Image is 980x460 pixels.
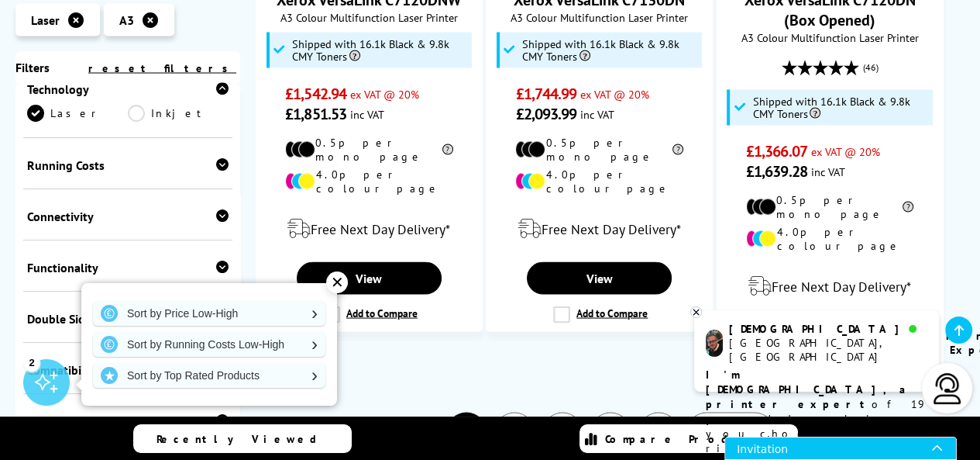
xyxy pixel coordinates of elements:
a: 4 [590,413,631,453]
a: Sort by Top Rated Products [93,363,325,388]
a: Inkjet [128,105,229,123]
label: Add to Compare [553,306,648,323]
li: 4.0p per colour page [285,168,453,195]
li: 4.0p per colour page [515,168,683,195]
span: ex VAT @ 20% [811,144,880,159]
div: modal_delivery [494,207,704,251]
span: £1,851.53 [285,104,346,124]
a: Sort by Price Low-High [93,301,325,326]
div: Supported Devices [27,414,229,430]
a: 5 [638,413,679,453]
span: Compare Products [605,432,793,446]
li: 0.5p per mono page [285,136,453,164]
div: Technology [27,82,229,98]
img: user-headset-light.svg [932,373,963,404]
li: 0.5p per mono page [515,136,683,164]
a: Recently Viewed [133,424,352,453]
span: £1,744.99 [515,84,576,104]
li: 4.0p per colour page [746,225,914,253]
p: of 19 years! I can help you choose the right product [706,368,927,456]
span: Laser [31,12,60,28]
span: ex VAT @ 20% [350,87,419,102]
a: View [297,262,442,295]
iframe: Chat icon for chat window [724,437,957,460]
label: Add to Compare [323,306,418,323]
div: modal_delivery [725,265,935,308]
div: ✕ [326,272,348,293]
span: A3 Colour Multifunction Laser Printer [264,10,474,25]
div: [GEOGRAPHIC_DATA], [GEOGRAPHIC_DATA] [729,336,927,364]
a: Compare Products [579,424,798,453]
b: I'm [DEMOGRAPHIC_DATA], a printer expert [706,368,910,411]
a: 2 [494,413,535,453]
span: A3 [119,12,134,28]
li: 0.5p per mono page [746,193,914,221]
span: inc VAT [580,107,614,122]
div: [DEMOGRAPHIC_DATA] [729,322,927,336]
span: A3 Colour Multifunction Laser Printer [725,30,935,45]
a: 3 [542,413,583,453]
a: Sort by Running Costs Low-High [93,332,325,357]
div: Running Costs [27,158,229,174]
span: Shipped with 16.1k Black & 9.8k CMY Toners [522,38,698,63]
div: modal_delivery [264,207,474,251]
span: Shipped with 16.1k Black & 9.8k CMY Toners [292,38,468,63]
div: Connectivity [27,209,229,225]
a: reset filters [88,61,236,75]
span: ex VAT @ 20% [580,87,649,102]
span: Shipped with 16.1k Black & 9.8k CMY Toners [752,95,928,120]
div: 2 [23,354,40,371]
span: A3 Colour Multifunction Laser Printer [494,10,704,25]
span: inc VAT [811,164,845,179]
a: Laser [27,105,128,123]
span: (46) [863,53,879,82]
span: Recently Viewed [156,432,332,446]
span: inc VAT [350,107,384,122]
span: £1,366.07 [746,141,807,161]
img: chris-livechat.png [706,330,723,357]
div: Double Sided [27,312,229,327]
span: £1,639.28 [746,161,807,182]
span: £2,093.99 [515,104,576,124]
span: £1,542.94 [285,84,346,104]
a: View [527,262,672,295]
span: Filters [15,60,50,75]
div: Functionality [27,261,229,276]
